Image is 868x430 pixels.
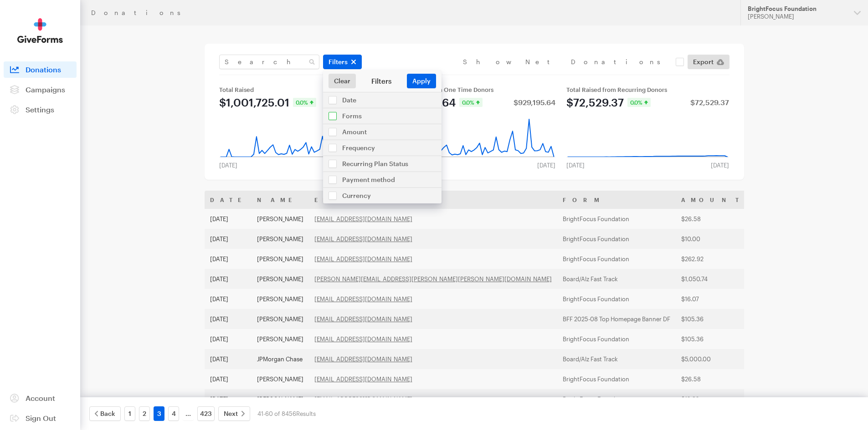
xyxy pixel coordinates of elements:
[26,65,61,74] span: Donations
[676,269,750,289] td: $1,050.74
[219,86,382,93] div: Total Raised
[26,394,55,402] span: Account
[314,215,412,223] a: [EMAIL_ADDRESS][DOMAIN_NAME]
[627,98,651,107] div: 0.0%
[557,269,676,289] td: Board/Alz Fast Track
[139,406,150,421] a: 2
[557,249,676,269] td: BrightFocus Foundation
[356,76,407,86] div: Filters
[314,235,412,243] a: [EMAIL_ADDRESS][DOMAIN_NAME]
[557,191,676,209] th: Form
[205,389,252,409] td: [DATE]
[690,99,729,106] div: $72,529.37
[4,61,77,78] a: Donations
[561,162,590,169] div: [DATE]
[676,389,750,409] td: $12.92
[566,86,729,93] div: Total Raised from Recurring Donors
[205,369,252,389] td: [DATE]
[514,99,555,106] div: $929,195.64
[224,408,238,419] span: Next
[557,309,676,329] td: BFF 2025-08 Top Homepage Banner DF
[205,309,252,329] td: [DATE]
[323,55,362,69] button: Filters
[205,209,252,229] td: [DATE]
[252,269,309,289] td: [PERSON_NAME]
[393,86,555,93] div: Total Raised from One Time Donors
[566,97,624,108] div: $72,529.37
[205,269,252,289] td: [DATE]
[557,389,676,409] td: BrightFocus Foundation
[676,369,750,389] td: $26.58
[296,410,316,417] span: Results
[293,98,316,107] div: 0.0%
[252,229,309,249] td: [PERSON_NAME]
[676,309,750,329] td: $105.36
[705,162,734,169] div: [DATE]
[197,406,215,421] a: 423
[218,406,250,421] a: Next
[252,369,309,389] td: [PERSON_NAME]
[314,275,552,283] a: [PERSON_NAME][EMAIL_ADDRESS][PERSON_NAME][PERSON_NAME][DOMAIN_NAME]
[557,349,676,369] td: Board/Alz Fast Track
[124,406,135,421] a: 1
[748,5,847,13] div: BrightFocus Foundation
[557,369,676,389] td: BrightFocus Foundation
[676,329,750,349] td: $105.36
[219,97,289,108] div: $1,001,725.01
[693,56,714,67] span: Export
[4,101,77,118] a: Settings
[168,406,179,421] a: 4
[314,315,412,323] a: [EMAIL_ADDRESS][DOMAIN_NAME]
[219,55,319,69] input: Search Name & Email
[748,13,847,20] div: [PERSON_NAME]
[557,209,676,229] td: BrightFocus Foundation
[314,335,412,343] a: [EMAIL_ADDRESS][DOMAIN_NAME]
[205,289,252,309] td: [DATE]
[26,85,65,94] span: Campaigns
[205,191,252,209] th: Date
[214,162,243,169] div: [DATE]
[252,349,309,369] td: JPMorgan Chase
[407,74,436,88] button: Apply
[676,229,750,249] td: $10.00
[557,229,676,249] td: BrightFocus Foundation
[89,406,121,421] a: Back
[314,395,412,403] a: [EMAIL_ADDRESS][DOMAIN_NAME]
[4,81,77,98] a: Campaigns
[314,295,412,303] a: [EMAIL_ADDRESS][DOMAIN_NAME]
[252,309,309,329] td: [PERSON_NAME]
[676,349,750,369] td: $5,000.00
[205,249,252,269] td: [DATE]
[459,98,483,107] div: 0.0%
[676,209,750,229] td: $26.58
[676,289,750,309] td: $16.07
[257,406,316,421] div: 41-60 of 8456
[252,191,309,209] th: Name
[26,414,56,422] span: Sign Out
[26,105,54,114] span: Settings
[100,408,115,419] span: Back
[314,355,412,363] a: [EMAIL_ADDRESS][DOMAIN_NAME]
[329,56,348,67] span: Filters
[557,289,676,309] td: BrightFocus Foundation
[557,329,676,349] td: BrightFocus Foundation
[252,249,309,269] td: [PERSON_NAME]
[17,18,63,43] img: GiveForms
[252,209,309,229] td: [PERSON_NAME]
[532,162,561,169] div: [DATE]
[4,410,77,426] a: Sign Out
[688,55,729,69] a: Export
[205,329,252,349] td: [DATE]
[314,255,412,263] a: [EMAIL_ADDRESS][DOMAIN_NAME]
[4,390,77,406] a: Account
[252,389,309,409] td: [PERSON_NAME]
[329,74,356,88] a: Clear
[314,375,412,383] a: [EMAIL_ADDRESS][DOMAIN_NAME]
[309,191,557,209] th: Email
[205,229,252,249] td: [DATE]
[252,329,309,349] td: [PERSON_NAME]
[252,289,309,309] td: [PERSON_NAME]
[205,349,252,369] td: [DATE]
[676,249,750,269] td: $262.92
[676,191,750,209] th: Amount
